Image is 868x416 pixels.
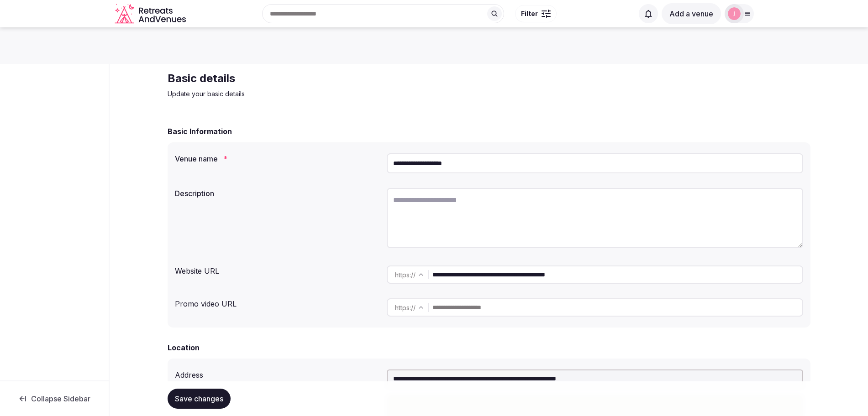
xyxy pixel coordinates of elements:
svg: Retreats and Venues company logo [115,4,188,24]
div: Website URL [175,262,379,276]
label: Venue name [175,155,379,162]
span: Save changes [175,394,223,403]
h2: Basic Information [168,126,232,137]
h2: Basic details [168,71,474,86]
button: Save changes [168,389,231,409]
div: Address [175,366,379,380]
span: Collapse Sidebar [31,394,90,403]
a: Add a venue [662,9,721,18]
button: Collapse Sidebar [7,389,101,409]
div: Promo video URL [175,295,379,309]
a: Visit the homepage [115,4,188,24]
label: Description [175,190,379,197]
p: Update your basic details [168,89,474,99]
span: Filter [521,9,538,18]
button: Add a venue [662,3,721,24]
img: jen-7867 [728,7,741,20]
button: Filter [515,5,557,22]
h2: Location [168,342,200,353]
